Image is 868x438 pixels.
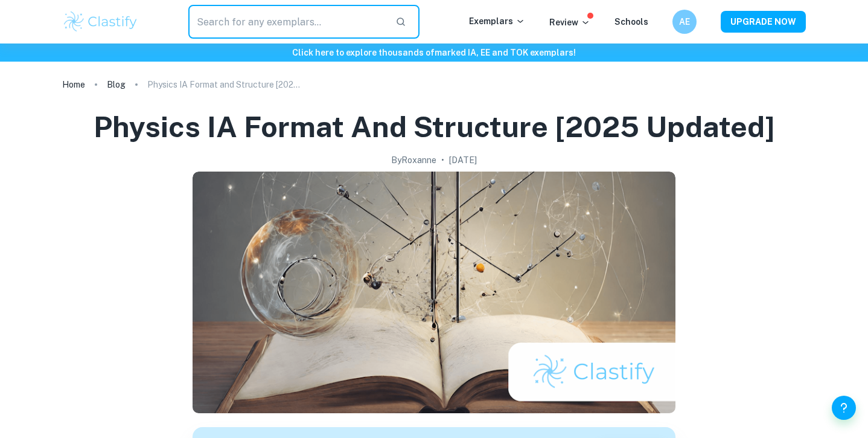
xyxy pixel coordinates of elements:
[672,10,697,34] button: AE
[147,78,304,91] p: Physics IA Format and Structure [2025 updated]
[449,153,477,167] h2: [DATE]
[62,76,85,93] a: Home
[94,108,775,146] h1: Physics IA Format and Structure [2025 updated]
[441,153,444,167] p: •
[549,16,590,29] p: Review
[678,15,692,28] h6: AE
[107,76,126,93] a: Blog
[614,17,648,27] a: Schools
[832,396,856,420] button: Help and Feedback
[721,11,806,33] button: UPGRADE NOW
[188,5,386,39] input: Search for any exemplars...
[2,46,866,59] h6: Click here to explore thousands of marked IA, EE and TOK exemplars !
[469,14,525,28] p: Exemplars
[193,172,675,413] img: Physics IA Format and Structure [2025 updated] cover image
[62,10,139,34] img: Clastify logo
[391,153,436,167] h2: By Roxanne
